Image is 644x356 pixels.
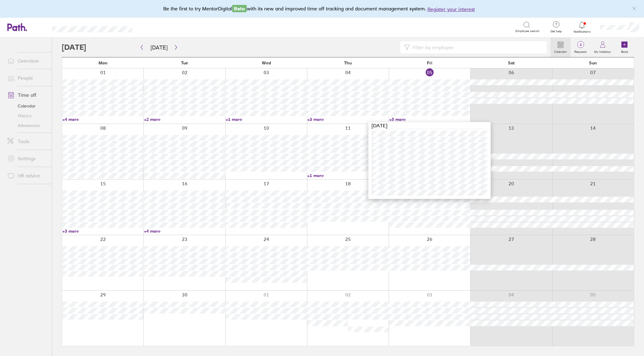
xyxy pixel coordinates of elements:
button: [DATE] [146,42,172,53]
button: Register your interest [427,5,475,13]
div: Be the first to try MentorDigital with its new and improved time off tracking and document manage... [163,5,481,13]
div: Search [149,24,164,30]
a: Overview [2,55,52,67]
a: History [2,111,52,121]
a: +5 more [389,117,470,122]
span: Wed [262,60,271,65]
a: +1 more [226,117,307,122]
a: Calendar [2,101,52,111]
label: Requests [571,48,590,54]
a: +4 more [144,228,225,234]
span: 4 [571,42,590,47]
a: People [2,72,52,84]
span: Thu [344,60,352,65]
a: HR advice [2,169,52,182]
a: Notifications [572,21,592,34]
label: Book [617,48,632,54]
span: Beta [232,5,247,12]
a: +1 more [307,173,388,178]
a: Settings [2,152,52,165]
span: Get help [546,30,566,33]
a: Calendar [550,38,571,57]
a: Time off [2,89,52,101]
span: Employee search [516,29,539,33]
a: 4Requests [571,38,590,57]
a: My holidays [590,38,615,57]
span: Tue [181,60,188,65]
a: +3 more [307,117,388,122]
a: Tools [2,135,52,147]
input: Filter by employee [410,42,543,53]
a: +4 more [62,117,143,122]
span: Fri [427,60,432,65]
label: Calendar [550,48,571,54]
a: +3 more [62,228,143,234]
a: Allowances [2,121,52,130]
a: +2 more [144,117,225,122]
div: [DATE] [368,122,490,129]
a: Book [615,38,634,57]
span: Mon [98,60,108,65]
label: My holidays [590,48,615,54]
span: Sat [508,60,515,65]
span: Sun [589,60,597,65]
span: Notifications [572,30,592,34]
